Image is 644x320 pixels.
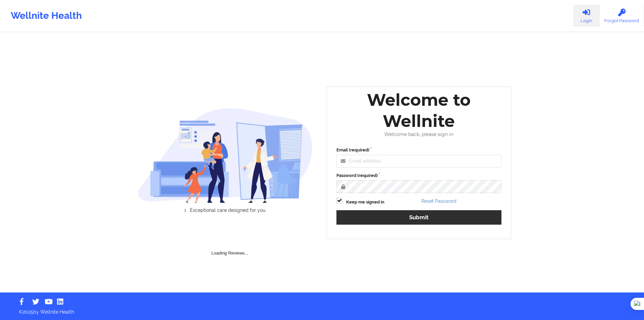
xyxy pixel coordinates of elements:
[336,210,501,225] button: Submit
[138,108,313,203] img: wellnite-auth-hero_200.c722682e.png
[573,5,599,27] a: Login
[599,5,644,27] a: Forgot Password
[336,147,501,153] label: Email (required)
[332,89,506,132] div: Welcome to Wellnite
[346,199,384,205] label: Keep me signed in
[336,172,501,179] label: Password (required)
[14,304,630,315] p: © 2025 by Wellnite Health
[144,208,313,213] li: Exceptional care designed for you.
[332,132,506,137] div: Welcome back, please sign in
[336,155,501,168] input: Email address
[138,224,322,257] div: Loading Reviews...
[421,198,457,204] a: Reset Password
